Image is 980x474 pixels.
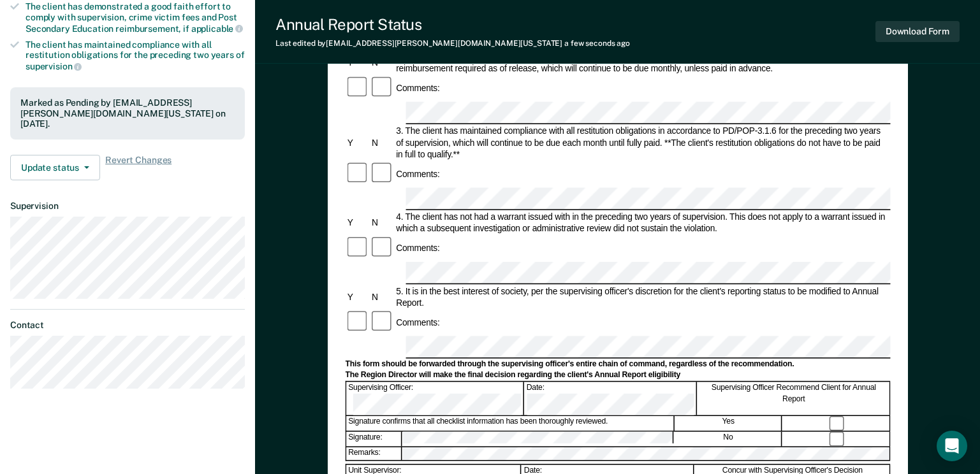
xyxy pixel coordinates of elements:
[394,126,890,161] div: 3. The client has maintained compliance with all restitution obligations in accordance to PD/POP-...
[675,432,782,447] div: No
[105,155,172,180] span: Revert Changes
[698,382,890,415] div: Supervising Officer Recommend Client for Annual Report
[345,370,890,380] div: The Region Director will make the final decision regarding the client's Annual Report eligibility
[191,24,243,34] span: applicable
[675,416,782,431] div: Yes
[394,317,441,328] div: Comments:
[275,15,630,34] div: Annual Report Status
[346,416,674,431] div: Signature confirms that all checklist information has been thoroughly reviewed.
[10,320,245,331] dt: Contact
[370,137,394,148] div: N
[26,39,245,72] div: The client has maintained compliance with all restitution obligations for the preceding two years of
[345,217,369,229] div: Y
[345,291,369,303] div: Y
[346,448,402,460] div: Remarks:
[524,382,696,415] div: Date:
[394,242,441,254] div: Comments:
[346,382,523,415] div: Supervising Officer:
[394,168,441,180] div: Comments:
[26,1,245,34] div: The client has demonstrated a good faith effort to comply with supervision, crime victim fees and...
[394,285,890,309] div: 5. It is in the best interest of society, per the supervising officer's discretion for the client...
[10,155,100,180] button: Update status
[345,137,369,148] div: Y
[10,201,245,212] dt: Supervision
[26,61,82,71] span: supervision
[394,83,441,94] div: Comments:
[20,97,235,129] div: Marked as Pending by [EMAIL_ADDRESS][PERSON_NAME][DOMAIN_NAME][US_STATE] on [DATE].
[370,217,394,229] div: N
[370,291,394,303] div: N
[937,431,967,461] div: Open Intercom Messenger
[564,39,630,48] span: a few seconds ago
[875,21,960,42] button: Download Form
[346,432,402,447] div: Signature:
[275,39,630,48] div: Last edited by [EMAIL_ADDRESS][PERSON_NAME][DOMAIN_NAME][US_STATE]
[394,212,890,235] div: 4. The client has not had a warrant issued with in the preceding two years of supervision. This d...
[345,359,890,370] div: This form should be forwarded through the supervising officer's entire chain of command, regardle...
